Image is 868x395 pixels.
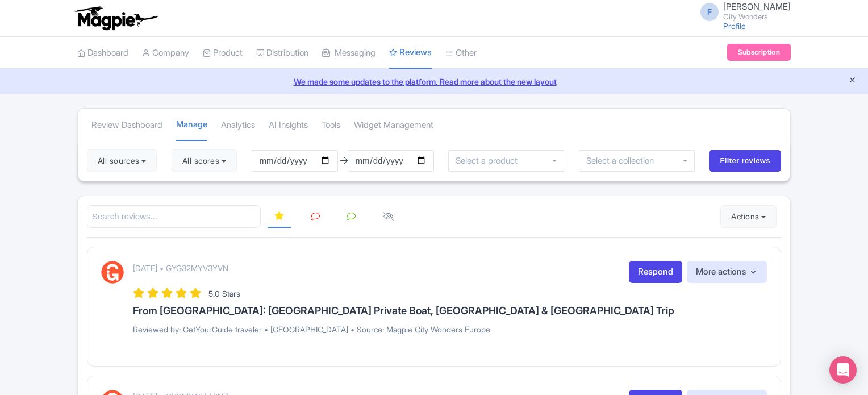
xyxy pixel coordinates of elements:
[101,261,124,284] img: GetYourGuide Logo
[176,109,207,142] a: Manage
[322,38,375,69] a: Messaging
[456,156,524,166] input: Select a product
[629,261,682,283] a: Respond
[694,2,791,20] a: F [PERSON_NAME] City Wonders
[208,289,240,298] span: 5.0 Stars
[77,38,128,69] a: Dashboard
[87,205,261,228] input: Search reviews...
[727,44,791,61] a: Subscription
[700,3,719,21] span: F
[354,110,433,141] a: Widget Management
[172,149,237,172] button: All scores
[687,261,767,283] button: More actions
[133,305,767,317] h3: From [GEOGRAPHIC_DATA]: [GEOGRAPHIC_DATA] Private Boat, [GEOGRAPHIC_DATA] & [GEOGRAPHIC_DATA] Trip
[322,110,340,141] a: Tools
[142,38,189,69] a: Company
[72,6,160,31] img: logo-ab69f6fb50320c5b225c76a69d11143b.png
[829,356,857,384] div: Open Intercom Messenger
[723,21,746,31] a: Profile
[848,74,857,88] button: Close announcement
[720,205,777,228] button: Actions
[269,110,308,141] a: AI Insights
[723,1,791,12] span: [PERSON_NAME]
[445,38,477,69] a: Other
[7,76,861,88] a: We made some updates to the platform. Read more about the new layout
[133,323,767,335] p: Reviewed by: GetYourGuide traveler • [GEOGRAPHIC_DATA] • Source: Magpie City Wonders Europe
[91,110,162,141] a: Review Dashboard
[586,156,662,166] input: Select a collection
[709,150,781,172] input: Filter reviews
[87,149,157,172] button: All sources
[221,110,255,141] a: Analytics
[723,13,791,20] small: City Wonders
[133,262,228,274] p: [DATE] • GYG32MYV3YVN
[256,38,308,69] a: Distribution
[203,38,243,69] a: Product
[389,37,432,69] a: Reviews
